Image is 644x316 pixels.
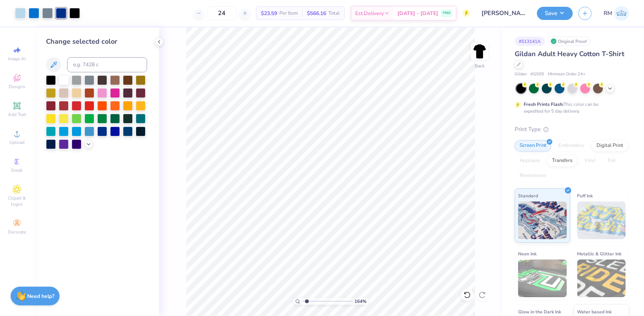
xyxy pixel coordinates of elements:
[515,37,545,46] div: # 513141A
[279,9,298,17] span: Per Item
[577,308,612,316] span: Water based Ink
[580,155,601,166] div: Vinyl
[8,56,26,62] span: Image AI
[518,250,537,258] span: Neon Ink
[577,250,622,258] span: Metallic & Glitter Ink
[355,9,384,17] span: Est. Delivery
[614,6,629,21] img: Roberta Manuel
[515,170,551,182] div: Rhinestones
[397,9,438,17] span: [DATE] - [DATE]
[9,84,25,90] span: Designs
[524,101,564,107] strong: Fresh Prints Flash:
[207,6,236,20] input: – –
[548,71,586,78] span: Minimum Order: 24 +
[524,101,616,114] div: This color can be expedited for 5 day delivery.
[515,140,551,151] div: Screen Print
[518,260,567,297] img: Neon Ink
[515,71,527,78] span: Gildan
[554,140,589,151] div: Embroidery
[4,195,30,207] span: Clipart & logos
[515,155,545,166] div: Applique
[515,49,624,58] span: Gildan Adult Heavy Cotton T-Shirt
[9,139,25,145] span: Upload
[261,9,277,17] span: $23.59
[518,308,561,316] span: Glow in the Dark Ink
[603,155,621,166] div: Foil
[476,6,531,21] input: Untitled Design
[67,57,147,72] input: e.g. 7428 c
[355,298,367,305] span: 164 %
[328,9,340,17] span: Total
[604,6,629,21] a: RM
[28,293,55,300] strong: Need help?
[577,202,626,239] img: Puff Ink
[547,155,577,166] div: Transfers
[577,260,626,297] img: Metallic & Glitter Ink
[518,192,538,200] span: Standard
[472,44,487,59] img: Back
[531,71,544,78] span: # G500
[549,37,591,46] div: Original Proof
[307,9,326,17] span: $566.16
[604,9,612,18] span: RM
[577,192,593,200] span: Puff Ink
[518,202,567,239] img: Standard
[592,140,628,151] div: Digital Print
[475,63,485,69] div: Back
[537,7,573,20] button: Save
[515,125,629,134] div: Print Type
[443,11,451,16] span: FREE
[8,111,26,118] span: Add Text
[46,37,147,47] div: Change selected color
[8,229,26,235] span: Decorate
[11,167,23,173] span: Greek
